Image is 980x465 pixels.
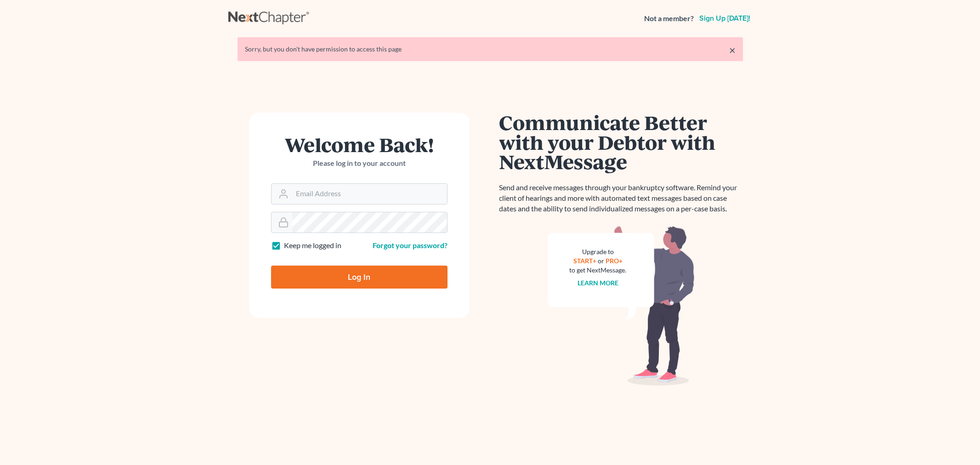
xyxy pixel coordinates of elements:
a: START+ [573,257,596,265]
div: Sorry, but you don't have permission to access this page [245,45,736,54]
input: Email Address [292,184,447,204]
h1: Welcome Back! [271,135,448,154]
div: to get NextMessage. [570,266,627,275]
a: Learn more [578,279,618,287]
strong: Not a member? [644,13,694,24]
a: Forgot your password? [373,241,448,250]
h1: Communicate Better with your Debtor with NextMessage [499,113,743,171]
p: Send and receive messages through your bankruptcy software. Remind your client of hearings and mo... [499,182,743,214]
span: or [598,257,604,265]
img: nextmessage_bg-59042aed3d76b12b5cd301f8e5b87938c9018125f34e5fa2b7a6b67550977c72.svg [548,225,695,386]
p: Please log in to your account [271,158,448,169]
a: PRO+ [606,257,623,265]
div: Upgrade to [570,247,627,256]
input: Log In [271,266,448,289]
a: Sign up [DATE]! [697,15,752,22]
label: Keep me logged in [284,240,341,251]
a: × [729,45,736,56]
